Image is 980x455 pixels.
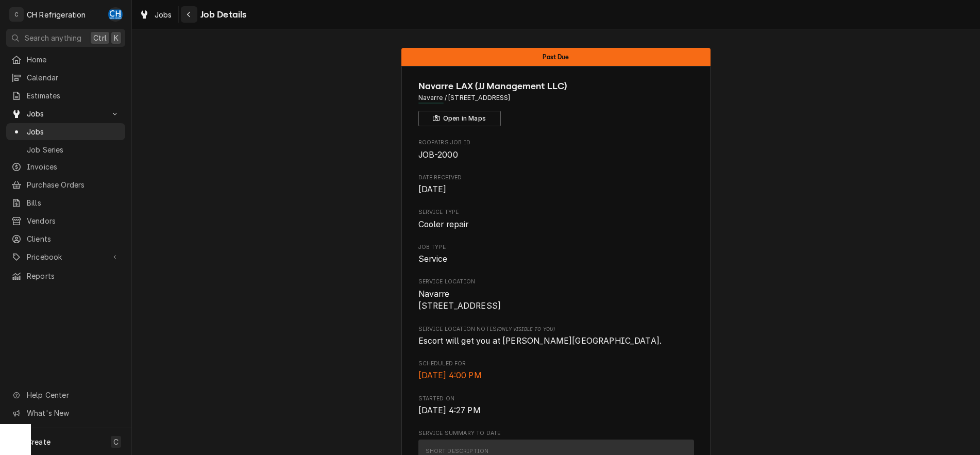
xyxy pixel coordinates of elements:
a: Jobs [135,6,176,23]
span: Escort will get you at [PERSON_NAME][GEOGRAPHIC_DATA]. [418,336,662,346]
span: Roopairs Job ID [418,149,694,161]
span: C [113,436,119,447]
span: Service Type [418,218,694,231]
span: Date Received [418,183,694,196]
span: Purchase Orders [27,179,120,190]
span: Past Due [543,54,569,60]
span: [DATE] 4:00 PM [418,370,482,380]
span: Roopairs Job ID [418,139,694,147]
span: Job Type [418,253,694,265]
a: Purchase Orders [6,176,125,193]
div: Service Location [418,278,694,312]
span: JOB-2000 [418,150,458,160]
button: Search anythingCtrlK [6,29,125,47]
span: Invoices [27,161,120,172]
div: CH [108,7,123,22]
span: Date Received [418,174,694,182]
a: Invoices [6,158,125,175]
a: Estimates [6,87,125,104]
a: Go to Help Center [6,386,125,403]
span: [DATE] [418,184,447,194]
span: Vendors [27,215,120,226]
div: Scheduled For [418,360,694,382]
div: [object Object] [418,325,694,347]
button: Open in Maps [418,111,501,126]
span: Clients [27,233,120,244]
a: Go to What's New [6,405,125,422]
div: Service Type [418,208,694,230]
span: Started On [418,395,694,403]
span: Service Type [418,208,694,216]
button: Navigate back [181,6,197,23]
span: Job Series [27,144,120,155]
span: Search anything [25,32,81,43]
span: Address [418,93,694,103]
span: (Only Visible to You) [497,326,555,332]
a: Jobs [6,123,125,140]
span: Service [418,254,448,264]
span: Started On [418,405,694,417]
a: Vendors [6,212,125,229]
a: Go to Pricebook [6,248,125,265]
span: Ctrl [93,32,107,43]
div: Status [401,48,711,66]
span: Jobs [155,9,172,20]
span: Bills [27,197,120,208]
span: Cooler repair [418,220,469,229]
span: Name [418,79,694,93]
span: What's New [27,408,119,418]
span: Pricebook [27,251,105,262]
span: Home [27,54,120,65]
a: Home [6,51,125,68]
div: Client Information [418,79,694,126]
span: Create [27,437,50,446]
div: Chris Hiraga's Avatar [108,7,123,22]
span: [DATE] 4:27 PM [418,406,481,415]
a: Job Series [6,141,125,158]
span: Calendar [27,72,120,83]
span: Jobs [27,126,120,137]
div: Started On [418,395,694,417]
span: Service Summary To Date [418,429,694,437]
div: CH Refrigeration [27,9,86,20]
span: Estimates [27,90,120,101]
span: Service Location Notes [418,325,694,333]
span: Job Type [418,243,694,251]
div: C [9,7,24,22]
a: Clients [6,230,125,247]
div: Job Type [418,243,694,265]
span: Job Details [197,8,247,22]
span: Reports [27,271,120,281]
span: Help Center [27,390,119,400]
div: Date Received [418,174,694,196]
a: Bills [6,194,125,211]
span: K [114,32,119,43]
span: Navarre [STREET_ADDRESS] [418,289,501,311]
span: Service Location [418,278,694,286]
a: Reports [6,267,125,284]
span: Jobs [27,108,105,119]
span: Scheduled For [418,360,694,368]
a: Calendar [6,69,125,86]
span: Scheduled For [418,369,694,382]
span: Service Location [418,288,694,312]
span: [object Object] [418,335,694,347]
div: Roopairs Job ID [418,139,694,161]
a: Go to Jobs [6,105,125,122]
